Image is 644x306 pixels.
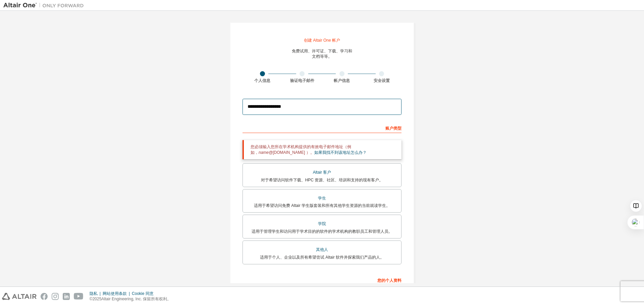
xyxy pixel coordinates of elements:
a: 如果我找不到该地址怎么办？ [314,150,367,155]
img: altair_logo.svg [2,293,37,300]
font: [DOMAIN_NAME] ）。 [273,150,314,155]
font: 安全设置 [374,78,390,83]
img: linkedin.svg [63,293,70,300]
font: Cookie 同意 [132,291,154,296]
font: name@ [259,150,273,155]
font: Altair 客户 [313,170,331,175]
font: Altair Engineering, Inc. 保留所有权利。 [101,297,171,301]
font: 帐户信息 [334,78,350,83]
font: 学院 [318,221,326,226]
font: 网站使用条款 [103,291,127,296]
img: 牵牛星一号 [3,2,87,9]
font: 适用于个人、企业以及所有希望尝试 Altair 软件并探索我们产品的人。 [260,255,384,260]
font: 免费试用、许可证、下载、学习和 [292,49,352,53]
font: 适用于希望访问免费 Altair 学生版套装和所有其他学生资源的当前就读学生。 [254,203,390,208]
font: © [90,297,93,301]
img: facebook.svg [41,293,48,300]
img: youtube.svg [74,293,84,300]
font: 验证电子邮件 [290,78,314,83]
font: 您必须输入您所在学术机构提供的有效电子邮件地址（例如， [251,144,351,155]
font: 对于希望访问软件下载、HPC 资源、社区、培训和支持的现有客户。 [261,178,383,182]
font: 账户类型 [385,126,401,131]
font: 个人信息 [254,78,270,83]
img: instagram.svg [52,293,59,300]
font: 学生 [318,196,326,201]
font: 其他人 [316,247,328,252]
font: 您的个人资料 [377,278,401,283]
font: 适用于管理学生和访问用于学术目的的软件的学术机构的教职员工和管理人员。 [252,229,392,234]
font: 文档等等。 [312,54,332,59]
font: 隐私 [90,291,98,296]
font: 2025 [93,297,102,301]
font: 创建 Altair One 帐户 [304,38,340,43]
